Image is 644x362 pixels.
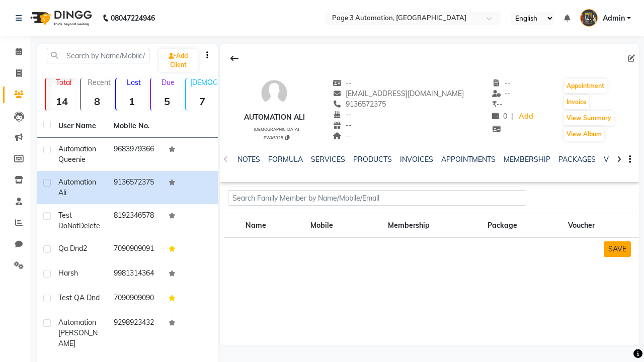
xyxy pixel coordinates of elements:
p: Lost [120,78,148,87]
input: Search Family Member by Name/Mobile/Email [228,190,526,206]
span: -- [492,89,511,98]
p: Total [50,78,78,87]
span: -- [333,131,352,140]
td: 8192346578 [108,204,163,237]
span: 9136572375 [333,100,386,109]
td: 9298923432 [108,311,163,355]
strong: 1 [116,95,148,108]
th: Membership [356,214,461,238]
th: Package [461,214,543,238]
span: [DEMOGRAPHIC_DATA] [254,127,299,132]
a: APPOINTMENTS [441,155,496,164]
span: Qa Dnd2 [58,244,87,253]
button: SAVE [604,241,631,257]
a: Add Client [159,49,198,72]
button: View Summary [564,111,614,125]
th: Name [224,214,288,238]
strong: 5 [151,95,183,108]
span: -- [492,78,511,87]
th: Mobile No. [108,115,163,138]
span: 0 [492,112,507,121]
div: Back to Client [224,49,245,68]
img: avatar [259,78,289,108]
div: PWA5325 [248,134,305,141]
input: Search by Name/Mobile/Email/Code [47,48,149,63]
b: 08047224946 [111,4,155,32]
span: -- [333,110,352,119]
a: VOUCHERS [604,155,643,164]
td: 7090909091 [108,237,163,262]
span: Harsh [58,268,78,278]
a: MEMBERSHIP [504,155,550,164]
span: ₹ [492,100,497,109]
p: [DEMOGRAPHIC_DATA] [190,78,218,87]
a: FORMULA [268,155,303,164]
span: [EMAIL_ADDRESS][DOMAIN_NAME] [333,89,464,98]
span: -- [333,121,352,130]
img: logo [26,4,95,32]
p: Due [153,78,183,87]
button: View Album [564,127,604,141]
td: 9683979366 [108,138,163,171]
a: PRODUCTS [353,155,392,164]
a: Add [517,110,535,124]
span: Automation [PERSON_NAME] [58,318,98,348]
td: 9981314364 [108,262,163,287]
span: Test DoNotDelete [58,211,100,230]
th: Mobile [288,214,356,238]
th: User Name [52,115,108,138]
span: Admin [603,13,625,24]
strong: 7 [186,95,218,108]
p: Recent [85,78,113,87]
td: 7090909090 [108,287,163,311]
span: Test QA Dnd [58,293,100,302]
a: SERVICES [311,155,345,164]
button: Invoice [564,95,589,109]
strong: 8 [81,95,113,108]
span: Automation Ali [58,177,96,197]
a: PACKAGES [558,155,596,164]
strong: 14 [46,95,78,108]
span: Automation Queenie [58,144,96,164]
td: 9136572375 [108,171,163,204]
span: | [511,111,513,122]
th: Voucher [543,214,619,238]
span: -- [492,100,503,109]
img: Admin [580,9,598,27]
button: Appointment [564,79,607,93]
a: INVOICES [400,155,433,164]
span: -- [333,78,352,87]
a: NOTES [237,155,260,164]
div: Automation Ali [244,112,305,123]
